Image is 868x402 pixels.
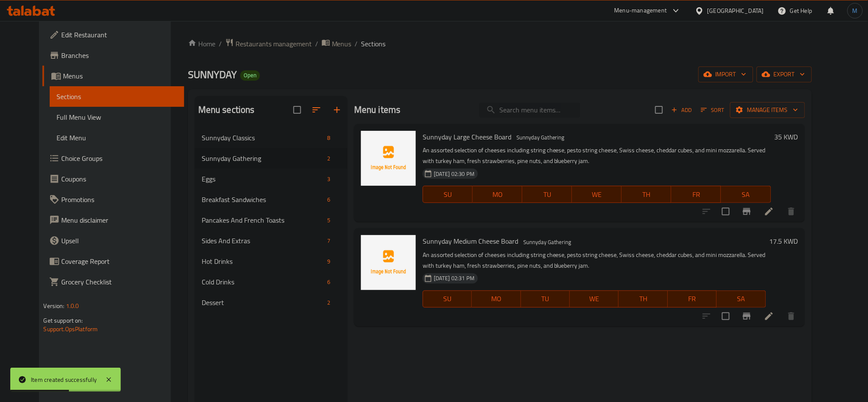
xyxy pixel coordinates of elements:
[520,237,575,247] div: Sunnyday Gathering
[625,188,668,201] span: TH
[42,272,184,292] a: Grocery Checklist
[720,293,762,305] span: SA
[50,107,184,127] a: Full Menu View
[202,256,324,266] span: Hot Drinks
[324,257,334,266] span: 9
[324,237,334,245] span: 7
[430,274,478,282] span: [DATE] 02:31 PM
[61,236,177,246] span: Upsell
[479,103,580,118] input: search
[202,174,324,184] span: Eggs
[781,306,802,326] button: delete
[695,103,730,117] span: Sort items
[853,6,858,15] span: M
[699,103,727,117] button: Sort
[572,186,622,203] button: WE
[43,323,98,335] a: Support.OpsPlatform
[526,188,569,201] span: TU
[670,105,693,115] span: Add
[202,194,324,205] div: Breakfast Sandwiches
[327,100,347,120] button: Add section
[61,153,177,163] span: Choice Groups
[31,375,97,384] div: Item created successfully
[57,112,177,122] span: Full Menu View
[42,45,184,66] a: Branches
[775,131,798,143] h6: 35 KWD
[50,127,184,148] a: Edit Menu
[50,86,184,107] a: Sections
[324,133,334,143] div: items
[671,186,721,203] button: FR
[202,215,324,225] div: Pancakes And French Toasts
[737,306,757,326] button: Branch-specific-item
[622,186,671,203] button: TH
[668,290,717,308] button: FR
[427,293,468,305] span: SU
[43,315,83,326] span: Get support on:
[61,30,177,40] span: Edit Restaurant
[354,103,401,116] h2: Menu items
[42,189,184,210] a: Promotions
[61,174,177,184] span: Coupons
[423,290,472,308] button: SU
[423,186,473,203] button: SU
[717,307,735,325] span: Select to update
[42,169,184,189] a: Coupons
[195,124,347,316] nav: Menu sections
[57,133,177,143] span: Edit Menu
[717,290,766,308] button: SA
[573,293,615,305] span: WE
[42,210,184,230] a: Menu disclaimer
[324,134,334,142] span: 8
[668,103,695,117] span: Add item
[737,201,757,222] button: Branch-specific-item
[764,311,774,321] a: Edit menu item
[355,39,358,49] li: /
[324,299,334,307] span: 2
[61,215,177,225] span: Menu disclaimer
[42,66,184,86] a: Menus
[522,186,572,203] button: TU
[219,39,222,49] li: /
[701,105,725,115] span: Sort
[770,235,798,247] h6: 17.5 KWD
[423,250,766,271] p: An assorted selection of cheeses including string cheese, pesto string cheese, Swiss cheese, ched...
[188,38,812,49] nav: breadcrumb
[61,277,177,287] span: Grocery Checklist
[430,170,478,178] span: [DATE] 02:30 PM
[614,6,667,16] div: Menu-management
[570,290,619,308] button: WE
[705,69,746,80] span: import
[61,194,177,205] span: Promotions
[43,300,64,311] span: Version:
[324,196,334,204] span: 6
[240,72,260,79] span: Open
[61,50,177,60] span: Branches
[188,39,215,49] a: Home
[764,206,774,217] a: Edit menu item
[202,236,324,246] span: Sides And Extras
[475,293,517,305] span: MO
[324,215,334,225] div: items
[322,38,352,49] a: Menus
[576,188,618,201] span: WE
[195,148,347,169] div: Sunnyday Gathering2
[195,230,347,251] div: Sides And Extras7
[781,201,802,222] button: delete
[707,6,764,15] div: [GEOGRAPHIC_DATA]
[63,71,177,81] span: Menus
[66,300,79,311] span: 1.0.0
[42,24,184,45] a: Edit Restaurant
[721,186,771,203] button: SA
[202,153,324,163] div: Sunnyday Gathering
[195,169,347,189] div: Eggs3
[671,293,713,305] span: FR
[361,39,386,49] span: Sections
[202,133,324,143] span: Sunnyday Classics
[188,65,237,84] span: SUNNYDAY
[324,174,334,184] div: items
[42,230,184,251] a: Upsell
